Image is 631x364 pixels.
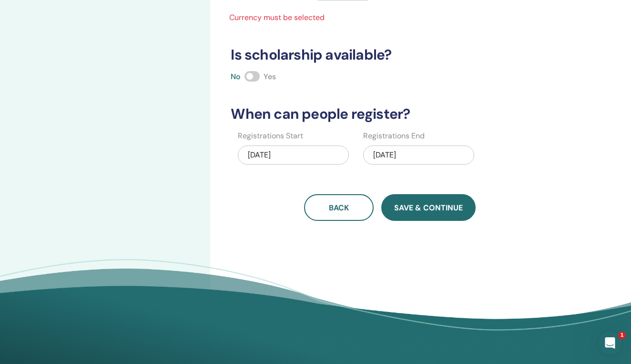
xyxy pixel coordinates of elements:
span: Currency must be selected [224,12,382,23]
span: Save & Continue [394,203,463,213]
label: Registrations End [363,130,425,142]
div: [DATE] [238,146,349,165]
h3: When can people register? [225,105,554,123]
button: Back [304,194,374,221]
label: Registrations Start [238,130,303,142]
span: Back [329,203,349,213]
button: Save & Continue [381,194,476,221]
span: Yes [264,72,276,82]
span: No [231,72,241,82]
span: 1 [618,332,626,339]
div: [DATE] [363,146,474,165]
h3: Is scholarship available? [225,46,554,63]
iframe: Intercom live chat [599,332,621,354]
